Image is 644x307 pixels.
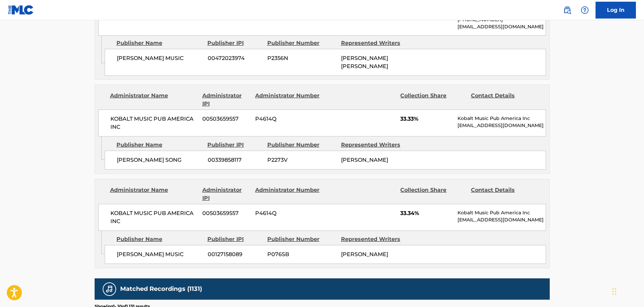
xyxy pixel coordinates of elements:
span: 00127158089 [208,250,262,258]
div: Administrator IPI [202,92,250,108]
iframe: Chat Widget [610,275,644,307]
span: KOBALT MUSIC PUB AMERICA INC [110,209,198,225]
img: MLC Logo [8,5,34,15]
img: search [563,6,571,14]
div: Publisher IPI [207,235,262,243]
span: 00503659557 [202,115,250,123]
span: [PERSON_NAME] [PERSON_NAME] [341,55,388,69]
p: Kobalt Music Pub America Inc [457,209,545,216]
p: [EMAIL_ADDRESS][DOMAIN_NAME] [457,122,545,129]
span: 00339858117 [208,156,262,164]
div: Help [578,3,591,17]
p: Kobalt Music Pub America Inc [457,115,545,122]
div: Represented Writers [341,39,410,47]
div: Publisher Name [116,235,202,243]
span: [PERSON_NAME] MUSIC [117,54,203,62]
div: Publisher Number [267,235,336,243]
img: Matched Recordings [105,285,113,293]
div: Represented Writers [341,141,410,149]
span: 00472023974 [208,54,262,62]
span: 33.33% [400,115,452,123]
div: Administrator Number [255,186,320,202]
div: Contact Details [471,92,536,108]
div: Administrator Number [255,92,320,108]
div: Publisher Name [116,141,202,149]
div: Contact Details [471,186,536,202]
div: Collection Share [400,186,466,202]
a: Log In [596,2,636,19]
span: [PERSON_NAME] [341,157,388,163]
span: P076SB [267,250,336,258]
img: help [581,6,589,14]
span: P4614Q [255,209,320,217]
span: 33.34% [400,209,452,217]
span: P4614Q [255,115,320,123]
div: Administrator IPI [202,186,250,202]
span: P2356N [267,54,336,62]
div: Administrator Name [110,92,197,108]
div: Drag [612,281,616,302]
p: [EMAIL_ADDRESS][DOMAIN_NAME] [457,23,545,30]
div: Publisher Number [267,141,336,149]
span: [PERSON_NAME] [341,251,388,257]
div: Represented Writers [341,235,410,243]
h5: Matched Recordings (1131) [120,285,202,293]
div: Collection Share [400,92,466,108]
div: Administrator Name [110,186,197,202]
span: [PERSON_NAME] MUSIC [117,250,203,258]
span: [PERSON_NAME] SONG [117,156,203,164]
div: Publisher IPI [207,39,262,47]
span: 00503659557 [202,209,250,217]
span: P2273V [267,156,336,164]
a: Public Search [561,3,574,17]
p: [EMAIL_ADDRESS][DOMAIN_NAME] [457,216,545,223]
div: Publisher Name [116,39,202,47]
span: KOBALT MUSIC PUB AMERICA INC [110,115,198,131]
div: Publisher Number [267,39,336,47]
div: Publisher IPI [207,141,262,149]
